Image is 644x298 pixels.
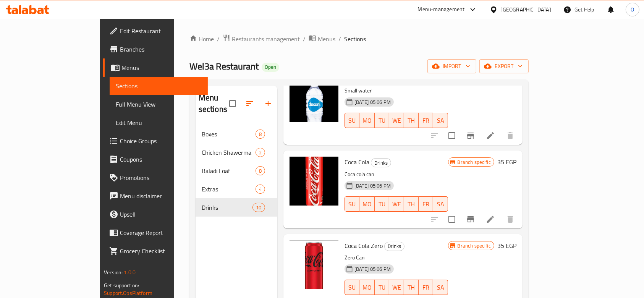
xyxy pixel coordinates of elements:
a: Menus [103,58,208,77]
span: Promotions [120,173,202,182]
span: Branch specific [455,159,494,166]
span: Branch specific [455,242,494,249]
span: Coverage Report [120,228,202,237]
a: Edit menu item [486,131,495,140]
button: SU [345,196,359,212]
span: Wel3a Restaurant [189,58,259,75]
span: Open [262,64,279,70]
li: / [303,34,306,44]
span: O [631,5,634,14]
a: Branches [103,40,208,58]
span: Drinks [202,203,253,212]
span: Grocery Checklist [120,246,202,256]
span: FR [422,282,430,293]
span: TU [378,115,386,126]
a: Menu disclaimer [103,187,208,205]
span: 8 [256,167,265,175]
span: Drinks [385,242,404,251]
button: TU [375,113,389,128]
a: Coupons [103,150,208,168]
span: Chicken Shawerma [202,148,256,157]
span: SA [436,115,445,126]
button: MO [359,280,375,295]
span: Version: [104,267,123,277]
span: Select to update [444,211,460,227]
span: TH [407,282,416,293]
span: Restaurants management [232,34,300,44]
div: Drinks [384,242,405,251]
span: WE [392,115,401,126]
span: Menu disclaimer [120,191,202,201]
span: Edit Restaurant [120,26,202,36]
div: Drinks10 [196,198,277,217]
div: items [256,148,265,157]
span: SU [348,282,356,293]
span: 4 [256,186,265,193]
div: Extras4 [196,180,277,198]
a: Promotions [103,168,208,187]
div: [GEOGRAPHIC_DATA] [501,5,551,14]
span: [DATE] 05:06 PM [351,182,394,189]
span: Coca Cola Zero [345,240,383,251]
button: SA [433,280,448,295]
li: / [217,34,220,44]
button: FR [419,280,433,295]
a: Coverage Report [103,223,208,242]
button: TH [404,113,419,128]
h6: 35 EGP [497,240,516,251]
span: FR [422,199,430,210]
a: Edit Restaurant [103,22,208,40]
button: Branch-specific-item [461,126,480,145]
h6: 35 EGP [497,157,516,167]
span: Drinks [371,159,391,167]
div: Drinks [371,158,391,167]
button: SU [345,280,359,295]
p: Small water [345,86,448,96]
a: Choice Groups [103,132,208,150]
span: SA [436,199,445,210]
a: Edit menu item [486,215,495,224]
span: Select to update [444,128,460,144]
span: WE [392,282,401,293]
span: Boxes [202,130,256,139]
nav: breadcrumb [189,34,529,44]
div: Extras [202,185,256,194]
div: Boxes8 [196,125,277,143]
button: WE [389,280,404,295]
button: MO [359,196,375,212]
button: delete [501,126,519,145]
img: Coca Cola Zero [290,240,338,289]
a: Grocery Checklist [103,242,208,260]
span: Coupons [120,155,202,164]
button: delete [501,210,519,228]
span: Select all sections [225,96,241,112]
div: Baladi Loaf8 [196,162,277,180]
button: export [479,59,529,73]
div: Open [262,63,279,72]
nav: Menu sections [196,122,277,220]
button: FR [419,196,433,212]
span: Coca Cola [345,156,369,168]
span: Full Menu View [116,100,202,109]
span: SU [348,115,356,126]
button: WE [389,196,404,212]
div: Menu-management [418,5,465,14]
button: Add section [259,94,277,113]
span: Menus [121,63,202,72]
p: Coca cola can [345,170,448,179]
img: Coca Cola [290,157,338,206]
span: FR [422,115,430,126]
span: [DATE] 05:06 PM [351,99,394,106]
a: Sections [110,77,208,95]
a: Support.OpsPlatform [104,288,152,298]
button: TU [375,196,389,212]
span: [DATE] 05:06 PM [351,266,394,273]
button: TH [404,280,419,295]
span: Sections [344,34,366,44]
span: 8 [256,131,265,138]
span: Edit Menu [116,118,202,127]
span: TH [407,199,416,210]
span: TU [378,282,386,293]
